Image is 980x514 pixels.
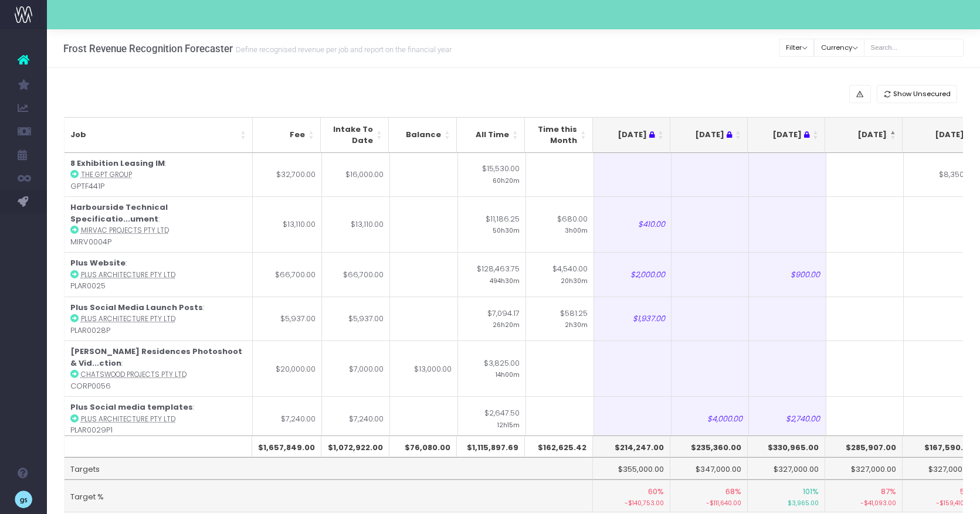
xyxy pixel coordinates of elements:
span: 60% [648,486,664,498]
th: $214,247.00 [593,435,670,458]
span: 87% [881,486,896,498]
small: 12h15m [497,419,520,430]
abbr: The GPT Group [81,170,132,179]
td: $16,000.00 [322,153,390,197]
td: $7,240.00 [322,396,390,441]
td: Targets [65,457,594,479]
small: 14h00m [496,369,520,379]
td: : PLAR0025 [65,252,253,297]
span: Show Unsecured [893,89,951,99]
button: Filter [779,39,815,57]
img: images/default_profile_image.png [15,491,32,508]
td: $11,186.25 [458,196,526,252]
th: Fee: activate to sort column ascending [253,117,321,153]
th: Jun 25 : activate to sort column ascending [670,117,748,153]
strong: Plus Social media templates [70,401,193,413]
td: $7,000.00 [322,341,390,396]
small: 50h30m [493,224,520,235]
td: $3,825.00 [458,341,526,396]
th: $1,115,897.69 [457,435,525,458]
td: $327,000.00 [748,457,825,479]
small: 494h30m [490,275,520,285]
strong: [PERSON_NAME] Residences Photoshoot & Vid...ction [70,346,242,369]
td: $327,000.00 [903,457,980,479]
abbr: Chatswood Projects Pty Ltd [81,370,186,379]
th: $162,625.42 [525,435,593,458]
strong: Plus Website [70,257,126,268]
td: : PLAR0028P [65,297,253,341]
th: Time this Month: activate to sort column ascending [525,117,593,153]
small: Define recognised revenue per job and report on the financial year [233,43,452,55]
th: Sep 25: activate to sort column ascending [903,117,980,153]
td: $410.00 [594,196,672,252]
th: $76,080.00 [389,435,457,458]
strong: Harbourside Technical Specificatio...ument [70,202,168,224]
td: : MIRV0004P [65,196,253,252]
td: $66,700.00 [253,252,322,297]
td: : CORP0056 [65,341,253,396]
h3: Frost Revenue Recognition Forecaster [63,43,452,55]
td: Target % [65,479,594,512]
td: $347,000.00 [670,457,748,479]
td: $327,000.00 [825,457,903,479]
abbr: Plus Architecture Pty Ltd [81,314,175,324]
th: Job: activate to sort column ascending [65,117,253,153]
td: $7,240.00 [253,396,322,441]
td: $2,647.50 [458,396,526,441]
span: 101% [803,486,819,498]
td: $13,110.00 [253,196,322,252]
th: May 25 : activate to sort column ascending [593,117,670,153]
th: Aug 25: activate to sort column descending [825,117,903,153]
td: $2,740.00 [749,396,826,441]
td: $13,110.00 [322,196,390,252]
th: $1,657,849.00 [252,435,321,458]
small: 26h20m [493,319,520,329]
td: $4,540.00 [526,252,594,297]
td: $900.00 [749,252,826,297]
td: $4,000.00 [672,396,749,441]
small: $3,965.00 [754,497,819,508]
td: $5,937.00 [253,297,322,341]
span: 51% [960,486,974,498]
small: -$159,410.00 [908,497,974,508]
small: 60h20m [493,175,520,185]
td: $13,000.00 [390,341,458,396]
abbr: Mirvac Projects Pty Ltd [81,226,169,235]
small: -$111,640.00 [676,497,741,508]
span: 68% [725,486,741,498]
td: : GPTF441P [65,153,253,197]
th: Balance: activate to sort column ascending [389,117,457,153]
td: $66,700.00 [322,252,390,297]
td: $15,530.00 [458,153,526,197]
td: $5,937.00 [322,297,390,341]
th: Jul 25 : activate to sort column ascending [748,117,825,153]
abbr: Plus Architecture Pty Ltd [81,270,175,280]
th: $285,907.00 [825,435,903,458]
td: : PLAR0029P1 [65,396,253,441]
button: Show Unsecured [877,85,958,103]
td: $7,094.17 [458,297,526,341]
small: 2h30m [565,319,588,329]
th: Intake To Date: activate to sort column ascending [321,117,389,153]
small: -$41,093.00 [831,497,896,508]
td: $355,000.00 [593,457,670,479]
small: 3h00m [565,224,588,235]
small: -$140,753.00 [599,497,664,508]
td: $32,700.00 [253,153,322,197]
td: $581.25 [526,297,594,341]
strong: Plus Social Media Launch Posts [70,302,203,313]
th: $1,072,922.00 [321,435,389,458]
input: Search... [864,39,964,57]
button: Currency [814,39,864,57]
small: 20h30m [561,275,588,285]
th: All Time: activate to sort column ascending [457,117,525,153]
td: $1,937.00 [594,297,672,341]
strong: 8 Exhibition Leasing IM [70,158,165,169]
abbr: Plus Architecture Pty Ltd [81,414,175,424]
td: $128,463.75 [458,252,526,297]
th: $167,590.00 [903,435,980,458]
td: $20,000.00 [253,341,322,396]
td: $2,000.00 [594,252,672,297]
th: $330,965.00 [748,435,825,458]
td: $680.00 [526,196,594,252]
